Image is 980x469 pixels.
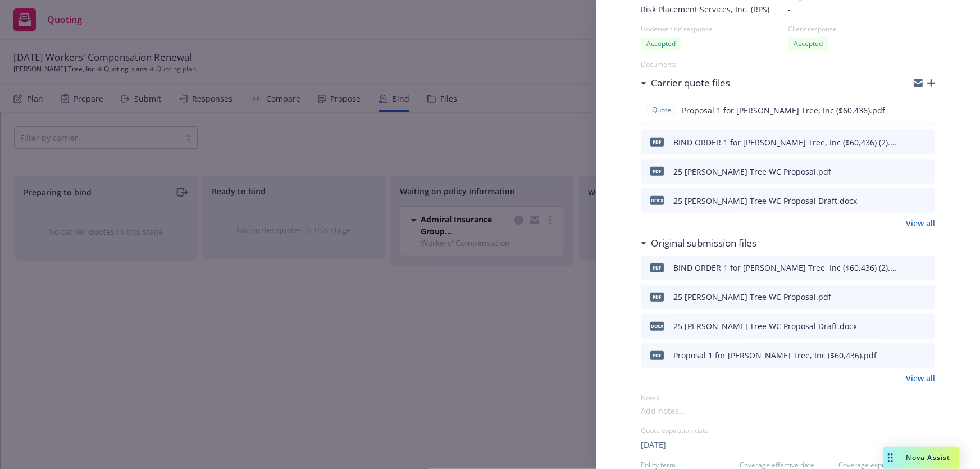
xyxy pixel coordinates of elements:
button: preview file [920,135,931,149]
div: Proposal 1 for [PERSON_NAME] Tree, Inc ($60,436).pdf [673,349,877,361]
span: pdf [650,351,664,359]
div: Client response [788,24,935,34]
div: Underwriting response [641,24,788,34]
a: View all [906,217,935,229]
button: download file [902,349,911,362]
span: docx [650,322,664,330]
button: preview file [920,349,931,362]
button: download file [902,103,911,117]
div: 25 [PERSON_NAME] Tree WC Proposal.pdf [673,166,831,177]
button: download file [902,261,911,275]
div: 25 [PERSON_NAME] Tree WC Proposal.pdf [673,291,831,303]
button: download file [902,165,911,178]
h3: Carrier quote files [651,76,730,90]
div: 25 [PERSON_NAME] Tree WC Proposal Draft.docx [673,320,857,332]
button: preview file [920,165,931,178]
button: download file [902,194,911,207]
span: Quote [650,105,673,115]
button: preview file [920,103,930,117]
span: pdf [650,293,664,301]
span: docx [650,196,664,204]
button: download file [902,290,911,304]
div: Original submission files [641,236,756,251]
div: Accepted [788,37,828,51]
span: - [788,3,791,15]
button: preview file [920,290,931,304]
button: preview file [920,320,931,333]
div: Accepted [641,37,681,51]
button: download file [902,135,911,149]
div: Drag to move [883,447,897,469]
button: preview file [920,194,931,207]
h3: Original submission files [651,236,756,251]
span: pdf [650,167,664,175]
div: Carrier quote files [641,76,730,90]
div: 25 [PERSON_NAME] Tree WC Proposal Draft.docx [673,195,857,207]
button: [DATE] [641,439,666,450]
span: Risk Placement Services, Inc. (RPS) [641,3,769,15]
span: Nova Assist [906,453,951,462]
button: preview file [920,261,931,275]
div: BIND ORDER 1 for [PERSON_NAME] Tree, Inc ($60,436) (2).pdf [673,262,898,274]
span: Proposal 1 for [PERSON_NAME] Tree, Inc ($60,436).pdf [682,104,885,116]
span: pdf [650,263,664,272]
div: Documents [641,60,935,69]
div: Notes [641,393,935,403]
button: download file [902,320,911,333]
div: Quote expiration date [641,426,935,435]
span: pdf [650,138,664,146]
button: Nova Assist [883,447,960,469]
div: BIND ORDER 1 for [PERSON_NAME] Tree, Inc ($60,436) (2).pdf [673,136,898,148]
a: View all [906,372,935,384]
